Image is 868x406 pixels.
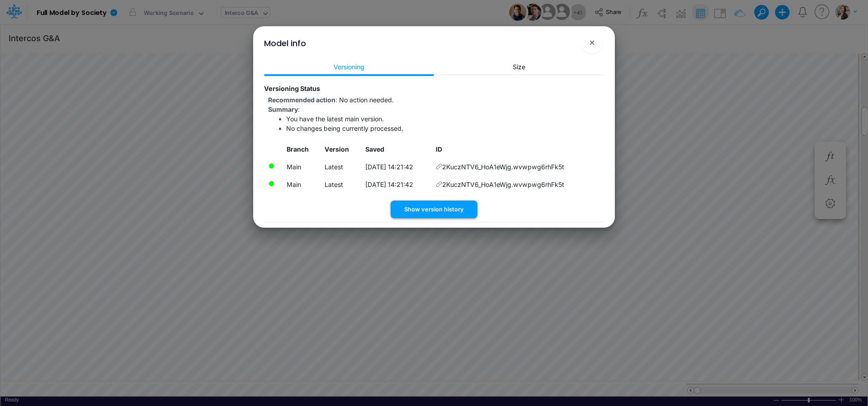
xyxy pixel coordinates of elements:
div: There are no pending changes currently being processed [268,180,275,187]
td: Latest merged version [283,176,321,193]
span: : [268,96,394,104]
span: Copy hyperlink to this version of the model [436,180,442,189]
th: Version [321,141,361,158]
strong: Versioning Status [264,85,320,92]
div: Model info [264,37,306,49]
button: Show version history [391,201,477,218]
td: Model version currently loaded [283,158,321,176]
span: You have the latest main version. [286,115,384,123]
th: ID [432,141,604,158]
span: No action needed. [339,96,394,104]
button: Close [581,32,603,53]
div: The changes in this model version have been processed into the latest main version [268,162,275,169]
td: Local date/time when this version was saved [361,158,432,176]
span: No changes being currently processed. [286,124,403,132]
a: Versioning [264,58,434,75]
div: : [268,105,604,114]
a: Size [434,58,604,75]
span: 2KuczNTV6_HoA1eWjg.wvwpwg6rhFk5t [442,162,564,172]
strong: Recommended action [268,96,335,104]
td: Local date/time when this version was saved [361,176,432,193]
th: Branch [283,141,321,158]
th: Local date/time when this version was saved [361,141,432,158]
strong: Summary [268,105,298,113]
td: Latest [321,176,361,193]
span: × [589,37,595,48]
td: Latest [321,158,361,176]
span: Copy hyperlink to this version of the model [436,162,442,172]
td: 2KuczNTV6_HoA1eWjg.wvwpwg6rhFk5t [432,176,604,193]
